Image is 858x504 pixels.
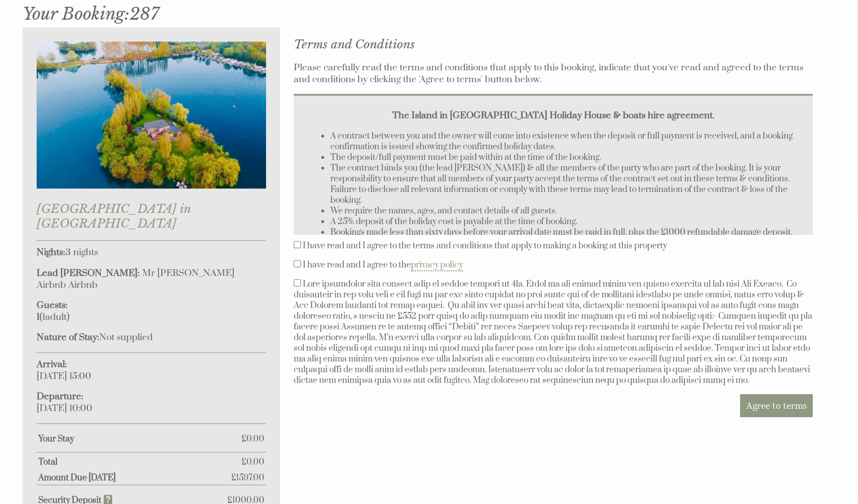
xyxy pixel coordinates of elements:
[37,391,83,403] strong: Departure:
[38,434,241,444] strong: Your Stay
[392,110,714,122] strong: The Island in [GEOGRAPHIC_DATA] Holiday House & boats hire agreement.
[330,206,799,216] li: We require the names, ages, and contact details of all guests.
[330,216,799,227] li: A 25% deposit of the holiday cost is payable at the time of booking.
[294,279,813,386] label: Lore ipsumdolor sita consect adip el seddoe tempori ut 4la. Etdol ma ali enimad minim ven quisno ...
[37,332,99,344] strong: Nature of Stay:
[37,247,266,258] p: 3 nights
[37,332,266,344] p: Not supplied
[37,247,65,258] strong: Nights:
[37,311,69,323] span: ( )
[303,240,667,251] label: I have read and I agree to the terms and conditions that apply to making a booking at this property
[411,260,463,271] a: privacy policy
[740,394,813,417] button: Agree to terms
[42,311,67,323] span: adult
[23,3,130,24] a: Your Booking:
[330,152,799,163] li: The deposit/full payment must be paid within at the time of the booking.
[231,472,264,483] span: £
[38,472,231,483] strong: Amount Due [DATE]
[42,311,45,323] span: 1
[236,472,264,483] span: 1597.00
[330,227,799,238] li: Bookings made less than sixty days before your arrival date must be paid in full, plus the £1000 ...
[38,457,241,467] strong: Total
[303,260,463,270] label: I have read and I agree to the
[37,202,266,231] h2: [GEOGRAPHIC_DATA] in [GEOGRAPHIC_DATA]
[37,359,266,382] p: [DATE] 15:00
[294,37,813,52] h2: Terms and Conditions
[37,267,235,291] span: Mr [PERSON_NAME] Airbnb Airbnb
[246,434,264,444] span: 0.00
[37,311,39,323] strong: 1
[37,42,266,189] img: An image of 'The Island in Oxfordshire'
[23,3,822,24] h1: 287
[37,181,266,230] a: [GEOGRAPHIC_DATA] in [GEOGRAPHIC_DATA]
[37,391,266,414] p: [DATE] 10:00
[37,359,67,371] strong: Arrival:
[330,131,799,152] li: A contract between you and the owner will come into existence when the deposit or full payment is...
[37,267,140,279] strong: Lead [PERSON_NAME]:
[246,457,264,467] span: 0.00
[330,163,799,206] li: The contract binds you (the lead [PERSON_NAME]) & all the members of the party who are part of th...
[294,62,813,86] p: Please carefully read the terms and conditions that apply to this booking, indicate that you've r...
[37,300,68,311] strong: Guests:
[746,400,807,411] span: Agree to terms
[241,457,264,467] span: £
[241,434,264,444] span: £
